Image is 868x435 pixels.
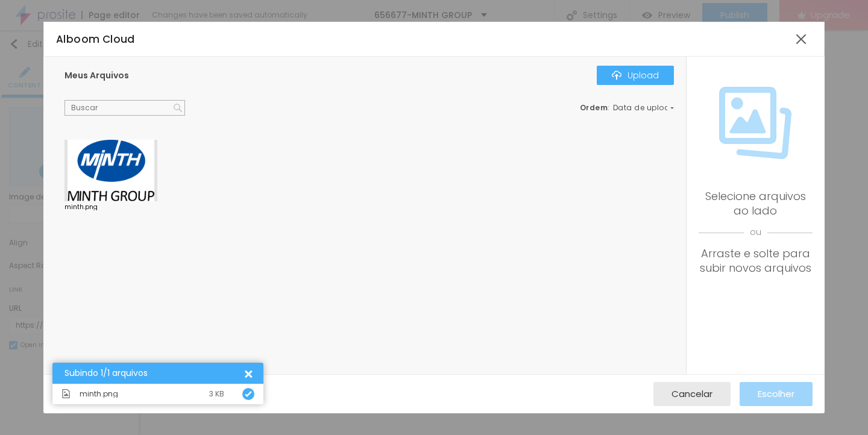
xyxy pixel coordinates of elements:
span: Ordem [580,102,608,113]
div: Subindo 1/1 arquivos [64,369,242,378]
img: Icone [174,104,182,112]
div: minth.png [64,204,157,210]
button: IconeUpload [597,66,674,85]
button: Escolher [740,382,813,406]
button: Cancelar [653,382,731,406]
div: 3 KB [209,390,224,398]
input: Buscar [64,100,185,116]
span: ou [699,218,813,246]
img: Icone [719,87,791,159]
span: Cancelar [671,389,712,399]
img: Icone [61,389,71,398]
img: Icone [612,70,621,80]
div: Upload [612,70,659,80]
span: Escolher [758,389,794,399]
span: Meus Arquivos [64,69,129,81]
div: : [580,104,674,111]
span: minth.png [80,390,118,398]
span: Data de upload [613,104,676,111]
span: Alboom Cloud [56,32,135,46]
img: Icone [245,390,252,398]
div: Selecione arquivos ao lado Arraste e solte para subir novos arquivos [699,189,813,275]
